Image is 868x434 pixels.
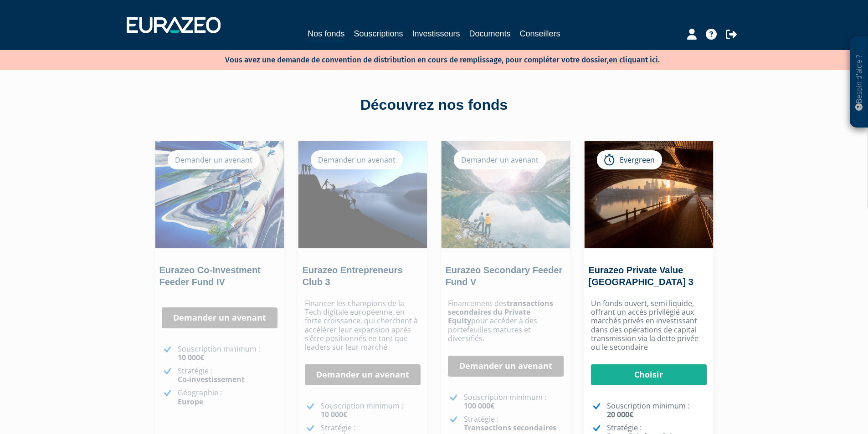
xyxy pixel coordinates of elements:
img: Eurazeo Entrepreneurs Club 3 [298,141,427,248]
a: Nos fonds [308,27,344,41]
p: Stratégie : [464,415,564,432]
div: Evergreen [597,150,662,169]
img: Eurazeo Private Value Europe 3 [585,141,713,248]
img: Eurazeo Secondary Feeder Fund V [442,141,570,248]
p: Besoin d'aide ? [854,41,864,123]
div: Demander un avenant [454,150,546,169]
p: Souscription minimum : [321,402,421,419]
a: Investisseurs [412,27,460,40]
a: Demander un avenant [162,307,277,328]
strong: 10 000€ [321,409,347,419]
strong: Europe [178,397,203,407]
p: Géographie : [178,388,277,406]
a: Choisir [591,364,707,385]
a: Souscriptions [354,27,403,40]
a: en cliquant ici. [609,55,660,65]
a: Eurazeo Private Value [GEOGRAPHIC_DATA] 3 [589,265,693,287]
a: Eurazeo Entrepreneurs Club 3 [303,265,403,287]
strong: 10 000€ [178,352,204,363]
p: Financer les champions de la Tech digitale européenne, en forte croissance, qui cherchent à accél... [305,299,421,352]
p: Un fonds ouvert, semi liquide, offrant un accès privilégié aux marchés privés en investissant dan... [591,299,707,352]
p: Souscription minimum : [464,393,564,410]
strong: 100 000€ [464,401,494,411]
p: Stratégie : [178,367,277,384]
a: Conseillers [520,27,560,40]
a: Demander un avenant [448,356,564,377]
p: Financement des pour accéder à des portefeuilles matures et diversifiés. [448,299,564,343]
strong: 20 000€ [607,409,633,419]
p: Vous avez une demande de convention de distribution en cours de remplissage, pour compléter votre... [199,52,660,66]
strong: Transactions secondaires [464,423,556,433]
img: 1732889491-logotype_eurazeo_blanc_rvb.png [127,17,221,33]
a: Demander un avenant [305,364,421,385]
p: Souscription minimum : [178,345,277,362]
a: Documents [469,27,511,40]
div: Demander un avenant [311,150,403,169]
div: Demander un avenant [168,150,260,169]
div: Découvrez nos fonds [175,95,694,116]
a: Eurazeo Secondary Feeder Fund V [446,265,563,287]
strong: Co-investissement [178,374,245,384]
img: Eurazeo Co-Investment Feeder Fund IV [155,141,284,248]
strong: transactions secondaires du Private Equity [448,298,553,326]
a: Eurazeo Co-Investment Feeder Fund IV [159,265,261,287]
p: Souscription minimum : [607,402,707,419]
